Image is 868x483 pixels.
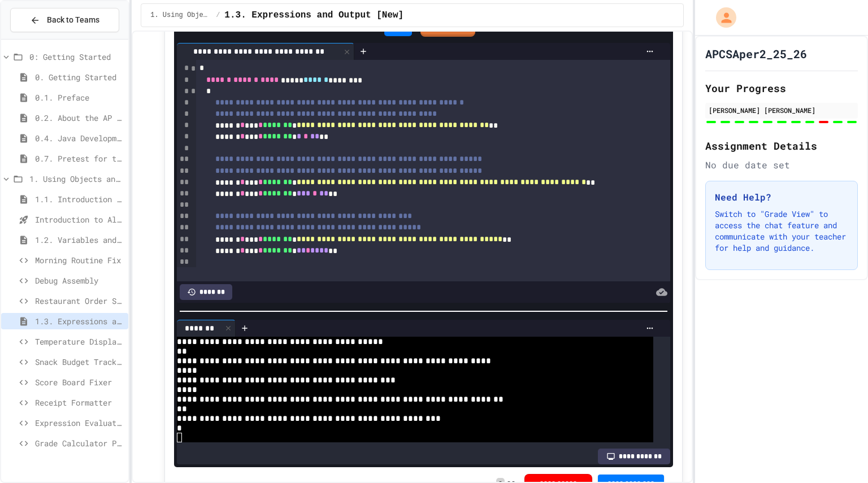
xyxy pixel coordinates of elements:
[224,8,403,22] span: 1.3. Expressions and Output [New]
[715,208,848,254] p: Switch to "Grade View" to access the chat feature and communicate with your teacher for help and ...
[35,214,124,225] span: Introduction to Algorithms, Programming, and Compilers
[35,132,124,144] span: 0.4. Java Development Environments
[35,193,124,205] span: 1.1. Introduction to Algorithms, Programming, and Compilers
[47,14,99,26] span: Back to Teams
[35,376,124,388] span: Score Board Fixer
[35,356,124,368] span: Snack Budget Tracker
[35,336,124,347] span: Temperature Display Fix
[35,254,124,266] span: Morning Routine Fix
[35,397,124,408] span: Receipt Formatter
[35,234,124,246] span: 1.2. Variables and Data Types
[705,138,858,154] h2: Assignment Details
[705,158,858,172] div: No due date set
[35,295,124,307] span: Restaurant Order System
[35,315,124,327] span: 1.3. Expressions and Output [New]
[35,275,124,286] span: Debug Assembly
[29,173,124,185] span: 1. Using Objects and Methods
[704,5,739,31] div: My Account
[35,417,124,429] span: Expression Evaluator Fix
[150,11,211,20] span: 1. Using Objects and Methods
[216,11,220,20] span: /
[35,71,124,83] span: 0. Getting Started
[705,46,807,62] h1: APCSAper2_25_26
[709,105,854,115] div: [PERSON_NAME] [PERSON_NAME]
[35,153,124,164] span: 0.7. Pretest for the AP CSA Exam
[715,190,848,204] h3: Need Help?
[35,112,124,124] span: 0.2. About the AP CSA Exam
[35,437,124,449] span: Grade Calculator Pro
[35,92,124,103] span: 0.1. Preface
[29,51,124,63] span: 0: Getting Started
[10,8,119,32] button: Back to Teams
[705,80,858,96] h2: Your Progress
